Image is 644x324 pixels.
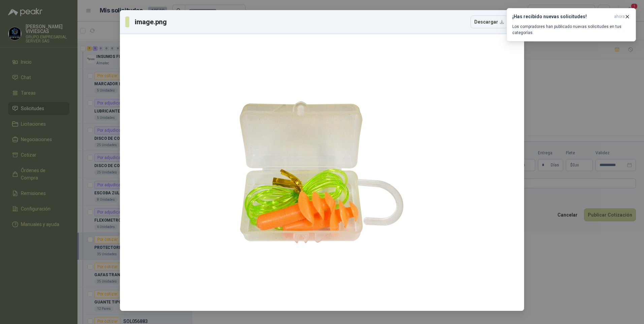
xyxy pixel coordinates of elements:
button: ¡Has recibido nuevas solicitudes!ahora Los compradores han publicado nuevas solicitudes en tus ca... [507,8,636,41]
h3: image.png [135,17,168,27]
span: ahora [614,14,625,20]
button: Descargar [471,15,508,28]
p: Los compradores han publicado nuevas solicitudes en tus categorías. [512,24,630,36]
h3: ¡Has recibido nuevas solicitudes! [512,14,611,20]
